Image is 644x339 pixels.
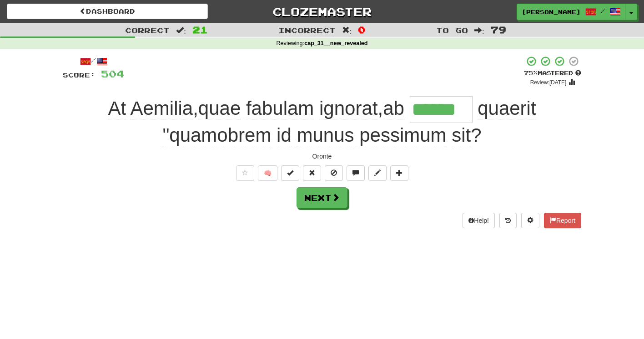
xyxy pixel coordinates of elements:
[478,98,536,119] span: quaerit
[108,98,126,119] span: At
[359,124,446,146] span: pessimum
[101,68,124,79] span: 504
[383,98,404,119] span: ab
[303,165,321,181] button: Reset to 0% Mastered (alt+r)
[130,98,193,119] span: Aemilia
[221,4,423,20] a: Clozemaster
[524,69,538,77] span: 75 %
[278,26,336,35] span: Incorrect
[176,26,186,34] span: :
[522,8,581,16] span: [PERSON_NAME]
[347,165,365,181] button: Discuss sentence (alt+u)
[524,69,581,77] div: Mastered
[530,79,567,86] small: Review: [DATE]
[358,24,366,35] span: 0
[192,24,208,35] span: 21
[236,165,254,181] button: Favorite sentence (alt+f)
[601,7,605,14] span: /
[342,26,352,34] span: :
[277,124,292,146] span: id
[63,56,124,67] div: /
[368,165,387,181] button: Edit sentence (alt+d)
[390,165,408,181] button: Add to collection (alt+a)
[7,4,208,19] a: Dashboard
[304,40,367,46] strong: cap_31__new_revealed
[125,26,170,35] span: Correct
[436,26,468,35] span: To go
[258,165,277,181] button: 🧠
[297,187,347,208] button: Next
[108,98,409,119] span: , ,
[544,213,581,228] button: Report
[162,124,271,146] span: "quamobrem
[63,71,96,79] span: Score:
[198,98,241,119] span: quae
[63,152,581,161] div: Oronte
[319,98,377,119] span: ignorat
[491,24,506,35] span: 79
[281,165,299,181] button: Set this sentence to 100% Mastered (alt+m)
[463,213,495,228] button: Help!
[246,98,314,119] span: fabulam
[325,165,343,181] button: Ignore sentence (alt+i)
[517,4,626,20] a: [PERSON_NAME] /
[499,213,517,228] button: Round history (alt+y)
[162,98,536,146] span: ?
[452,124,471,146] span: sit
[474,26,484,34] span: :
[297,124,354,146] span: munus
